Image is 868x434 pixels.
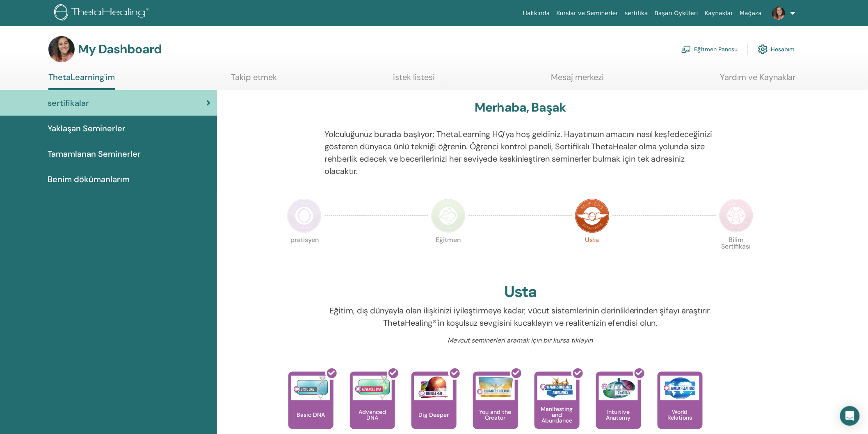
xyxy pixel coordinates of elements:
[553,6,621,21] a: Kurslar ve Seminerler
[78,42,162,57] h3: My Dashboard
[758,40,795,58] a: Hesabım
[535,406,580,423] p: Manifesting and Abundance
[48,173,130,185] span: Benim dökümanlarım
[48,36,75,62] img: default.jpg
[660,376,699,400] img: World Relations
[719,199,754,233] img: Certificate of Science
[476,376,515,398] img: You and the Creator
[719,237,754,271] p: Bilim Sertifikası
[324,336,716,345] p: Mevcut seminerleri aramak için bir kursa tıklayın
[48,148,141,160] span: Tamamlanan Seminerler
[291,376,330,400] img: Basic DNA
[48,122,126,135] span: Yaklaşan Seminerler
[575,237,610,271] p: Usta
[475,100,566,115] h3: Merhaba, Başak
[681,46,691,53] img: chalkboard-teacher.svg
[48,97,89,109] span: sertifikalar
[353,376,392,400] img: Advanced DNA
[231,72,277,88] a: Takip etmek
[287,237,322,271] p: pratisyen
[840,406,860,426] div: Open Intercom Messenger
[720,72,796,88] a: Yardım ve Kaynaklar
[324,128,716,177] p: Yolculuğunuz burada başlıyor; ThetaLearning HQ'ya hoş geldiniz. Hayatınızın amacını nasıl keşfede...
[324,304,716,329] p: Eğitim, dış dünyayla olan ilişkinizi iyileştirmeye kadar, vücut sistemlerinin derinliklerinden şi...
[473,409,518,420] p: You and the Creator
[431,199,466,233] img: Instructor
[651,6,701,21] a: Başarı Öyküleri
[504,283,537,302] h2: Usta
[658,409,703,420] p: World Relations
[537,376,576,400] img: Manifesting and Abundance
[736,6,765,21] a: Mağaza
[681,40,738,58] a: Eğitmen Panosu
[414,376,453,400] img: Dig Deeper
[416,412,452,418] p: Dig Deeper
[520,6,553,21] a: Hakkında
[287,199,322,233] img: Practitioner
[48,72,115,90] a: ThetaLearning'im
[772,7,785,20] img: default.jpg
[54,4,152,23] img: logo.png
[575,199,610,233] img: Master
[758,42,768,56] img: cog.svg
[551,72,604,88] a: Mesaj merkezi
[393,72,435,88] a: istek listesi
[596,409,641,420] p: Intuitive Anatomy
[350,409,395,420] p: Advanced DNA
[431,237,466,271] p: Eğitmen
[701,6,737,21] a: Kaynaklar
[621,6,651,21] a: sertifika
[599,376,638,400] img: Intuitive Anatomy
